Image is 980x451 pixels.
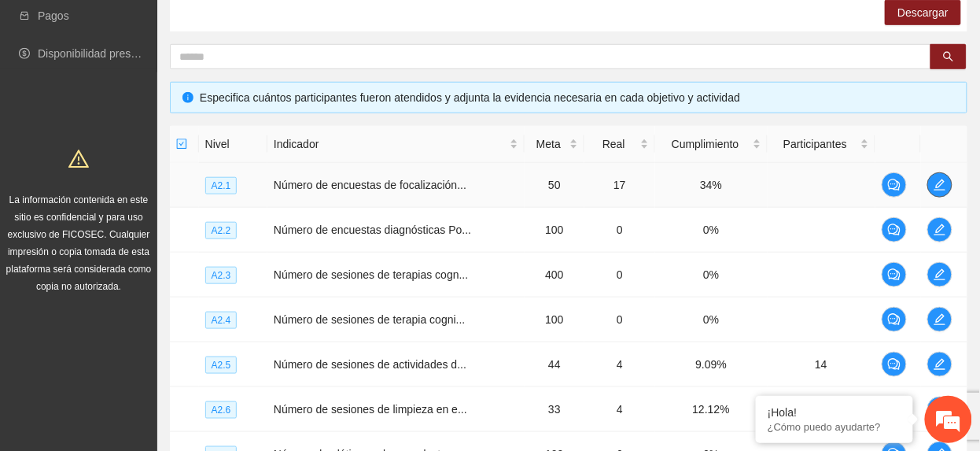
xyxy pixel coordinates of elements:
[274,403,467,416] span: Número de sesiones de limpieza en e...
[927,172,952,198] button: edit
[584,342,655,387] td: 4
[882,217,907,242] button: comment
[205,312,238,329] span: A2.4
[38,9,69,22] a: Pagos
[928,224,952,236] span: edit
[768,406,901,419] div: ¡Hola!
[258,8,296,46] div: Minimizar ventana de chat en vivo
[274,135,507,153] span: Indicador
[274,268,468,281] span: Número de sesiones de terapias cogn...
[928,358,952,371] span: edit
[525,253,584,298] td: 400
[205,401,238,419] span: A2.6
[8,291,300,346] textarea: Escriba su mensaje y pulse “Intro”
[274,358,466,371] span: Número de sesiones de actividades d...
[655,387,768,432] td: 12.12%
[927,352,952,377] button: edit
[768,342,875,387] td: 14
[897,4,949,21] span: Descargar
[205,267,238,284] span: A2.3
[199,126,267,163] th: Nivel
[655,342,768,387] td: 9.09%
[927,217,952,242] button: edit
[525,208,584,253] td: 100
[584,253,655,298] td: 0
[584,298,655,342] td: 0
[927,307,952,332] button: edit
[91,141,217,300] span: Estamos en línea.
[6,194,152,292] span: La información contenida en este sitio es confidencial y para uso exclusivo de FICOSEC. Cualquier...
[928,179,952,191] span: edit
[584,208,655,253] td: 0
[927,262,952,287] button: edit
[882,172,907,198] button: comment
[655,253,768,298] td: 0%
[205,222,238,239] span: A2.2
[584,163,655,208] td: 17
[584,126,655,163] th: Real
[525,126,584,163] th: Meta
[768,126,875,163] th: Participantes
[205,357,238,374] span: A2.5
[882,307,907,332] button: comment
[531,135,566,153] span: Meta
[930,44,967,69] button: search
[205,177,238,194] span: A2.1
[768,421,901,433] p: ¿Cómo puedo ayudarte?
[655,126,768,163] th: Cumplimiento
[928,313,952,326] span: edit
[661,135,750,153] span: Cumplimiento
[928,268,952,281] span: edit
[882,352,907,377] button: comment
[176,139,187,150] span: check-square
[591,135,637,153] span: Real
[943,51,954,64] span: search
[584,387,655,432] td: 4
[68,149,89,169] span: warning
[655,208,768,253] td: 0%
[525,342,584,387] td: 44
[82,80,264,101] div: Chatee con nosotros ahora
[774,135,857,153] span: Participantes
[525,163,584,208] td: 50
[182,92,193,103] span: info-circle
[525,387,584,432] td: 33
[38,47,172,60] a: Disponibilidad presupuestal
[655,298,768,342] td: 0%
[200,89,955,106] div: Especifica cuántos participantes fueron atendidos y adjunta la evidencia necesaria en cada objeti...
[274,313,466,326] span: Número de sesiones de terapia cogni...
[274,224,471,236] span: Número de encuestas diagnósticas Po...
[274,179,466,191] span: Número de encuestas de focalización...
[525,298,584,342] td: 100
[267,126,525,163] th: Indicador
[655,163,768,208] td: 34%
[882,262,907,287] button: comment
